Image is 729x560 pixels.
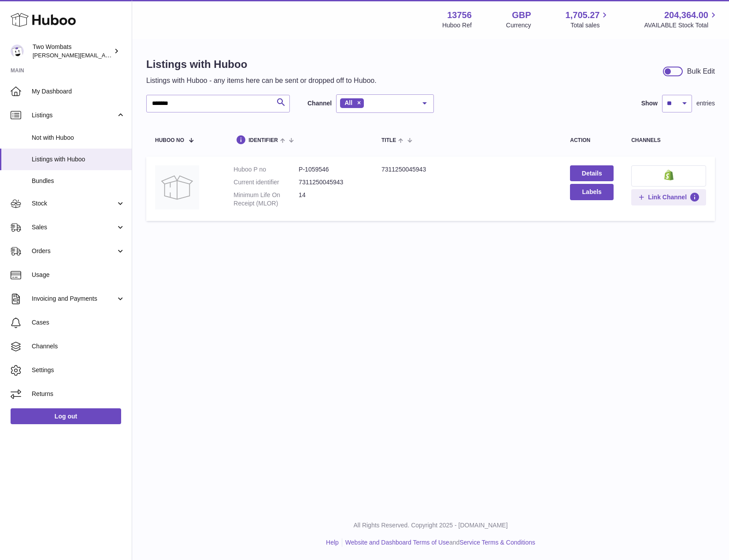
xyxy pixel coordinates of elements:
[687,67,715,76] div: Bulk Edit
[631,189,706,205] button: Link Channel
[644,21,718,30] span: AVAILABLE Stock Total
[570,21,610,30] span: Total sales
[155,165,199,209] img: 7311250045943
[146,57,377,71] h1: Listings with Huboo
[447,9,472,21] strong: 13756
[32,155,125,164] span: Listings with Huboo
[307,99,332,108] label: Channel
[248,138,278,143] span: identifier
[146,76,377,86] p: Listings with Huboo - any items here can be sent or dropped off to Huboo.
[664,9,708,21] span: 204,364.00
[33,52,224,59] span: [PERSON_NAME][EMAIL_ADDRESS][PERSON_NAME][DOMAIN_NAME]
[233,191,299,208] dt: Minimum Life On Receipt (MLOR)
[644,9,718,30] a: 204,364.00 AVAILABLE Stock Total
[32,223,116,231] span: Sales
[442,21,472,30] div: Huboo Ref
[33,43,112,60] div: Two Wombats
[32,177,125,185] span: Bundles
[32,318,125,327] span: Cases
[32,134,125,142] span: Not with Huboo
[32,111,116,119] span: Listings
[459,539,535,546] a: Service Terms & Conditions
[381,165,552,174] div: 7311250045943
[664,170,673,180] img: shopify-small.png
[11,45,24,58] img: adam.randall@twowombats.com
[32,342,125,351] span: Channels
[299,165,364,174] dd: P-1059546
[570,165,614,181] a: Details
[566,9,600,21] span: 1,705.27
[512,9,531,21] strong: GBP
[32,295,116,303] span: Invoicing and Payments
[570,138,614,143] div: action
[381,138,396,143] span: title
[696,99,715,108] span: entries
[32,199,116,208] span: Stock
[233,165,299,174] dt: Huboo P no
[139,521,722,530] p: All Rights Reserved. Copyright 2025 - [DOMAIN_NAME]
[32,390,125,398] span: Returns
[299,178,364,187] dd: 7311250045943
[32,247,116,255] span: Orders
[32,366,125,374] span: Settings
[648,193,687,201] span: Link Channel
[11,408,121,424] a: Log out
[32,271,125,279] span: Usage
[32,87,125,96] span: My Dashboard
[326,539,339,546] a: Help
[344,99,352,106] span: All
[631,138,706,143] div: channels
[566,9,610,30] a: 1,705.27 Total sales
[345,539,449,546] a: Website and Dashboard Terms of Use
[155,138,184,143] span: Huboo no
[233,178,299,187] dt: Current identifier
[570,184,614,200] button: Labels
[641,99,658,108] label: Show
[342,538,535,547] li: and
[299,191,364,208] dd: 14
[506,21,531,30] div: Currency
